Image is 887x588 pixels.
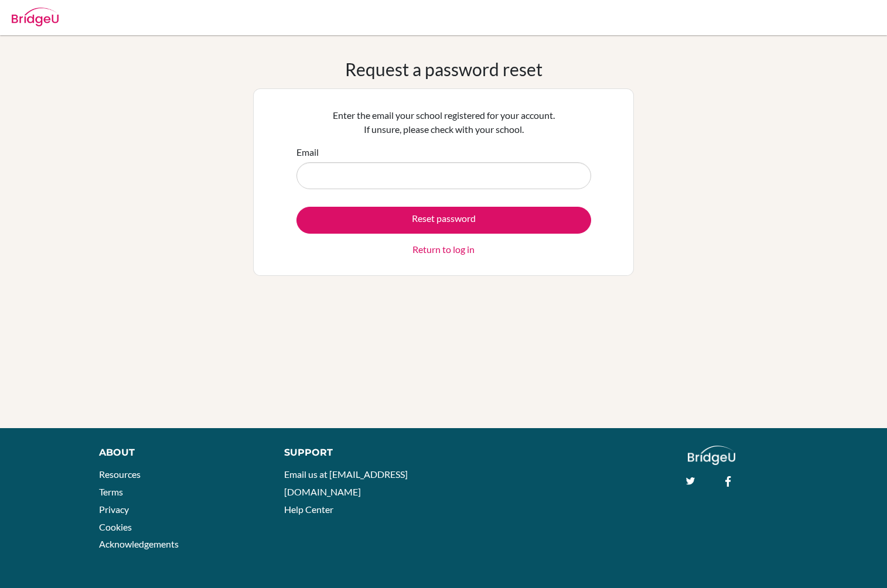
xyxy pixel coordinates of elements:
[12,8,59,26] img: Bridge-U
[284,446,431,460] div: Support
[296,145,319,159] label: Email
[296,207,591,234] button: Reset password
[99,504,129,515] a: Privacy
[284,504,333,515] a: Help Center
[99,521,132,532] a: Cookies
[99,486,123,497] a: Terms
[345,59,543,80] h1: Request a password reset
[99,446,258,460] div: About
[688,446,735,465] img: logo_white@2x-f4f0deed5e89b7ecb1c2cc34c3e3d731f90f0f143d5ea2071677605dd97b5244.png
[284,469,408,497] a: Email us at [EMAIL_ADDRESS][DOMAIN_NAME]
[412,242,475,257] a: Return to log in
[99,469,141,480] a: Resources
[296,108,591,136] p: Enter the email your school registered for your account. If unsure, please check with your school.
[99,538,179,549] a: Acknowledgements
